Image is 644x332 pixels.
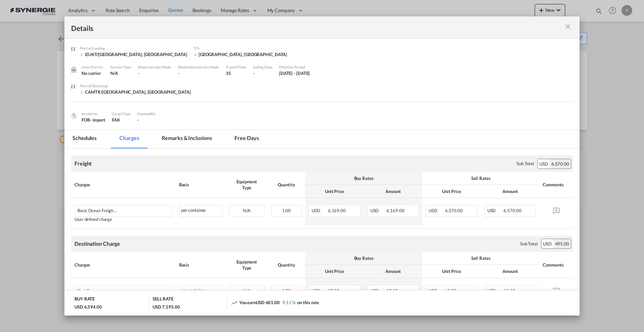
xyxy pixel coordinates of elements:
div: Basis [179,182,223,188]
div: - [178,70,219,76]
div: Equipment Type [229,179,264,191]
span: 50.00 [386,288,398,293]
div: Sailing Date [253,64,272,70]
div: Sell Rates [426,255,536,261]
div: Equipment Type [229,259,264,271]
div: Details [71,23,523,32]
span: 1.00 [282,288,291,293]
span: 6,169.00 [386,208,404,213]
div: You earn on this rate [231,299,319,306]
div: BUSAN, VANCOUVER [194,51,287,57]
md-tab-item: Schedules [64,130,105,148]
div: Sub Total [517,160,534,167]
span: USD [487,288,503,293]
div: 35 [226,70,246,76]
div: - [138,70,171,76]
span: USD [370,208,386,213]
span: 50.00 [328,288,340,293]
span: 9.11 % [282,300,296,305]
span: USD [429,288,444,293]
img: cargo.png [70,112,77,120]
th: Unit Price [422,265,481,278]
div: Destination Charge [74,240,120,247]
span: - [137,117,139,123]
div: per container [179,205,223,217]
md-tab-item: Charges [111,130,147,148]
div: Port Fees [77,285,146,293]
div: User defined charge [74,217,172,222]
div: Effective Period [279,64,310,70]
div: Quantity [271,182,302,188]
th: Amount [481,185,540,198]
div: Buy Rates [309,255,419,261]
div: Destination Service Mode [178,64,219,70]
span: N/A [243,288,251,293]
div: IDJKT/Jakarta, Java [80,51,187,57]
span: USD [429,208,444,213]
th: Comments [539,172,573,198]
th: Unit Price [305,185,364,198]
span: 1.00 [282,208,291,213]
span: USD [370,288,386,293]
md-icon: icon-close m-3 fg-AAA8AD cursor [564,22,572,31]
span: 65.00 [445,288,457,293]
th: Unit Price [422,185,481,198]
md-tab-item: Remarks & Inclusions [154,130,220,148]
th: Amount [364,185,423,198]
div: No carrier [82,70,104,76]
div: per container [179,285,223,297]
div: Sell Rates [426,175,536,181]
div: Freight [74,160,92,167]
span: N/A [243,208,251,213]
div: Service Type [110,64,131,70]
span: 6,169.00 [328,208,346,213]
th: Amount [364,265,423,278]
div: Commodity [137,111,156,117]
div: Incoterms [82,111,105,117]
div: 6,570.00 [550,159,571,169]
div: Quantity [271,262,302,268]
div: 495.00 [553,239,571,248]
div: Basic Ocean Freight - gated in June 25th [77,205,146,213]
th: Comments [539,252,573,278]
div: CAMTR/Montreal, QC [80,89,191,95]
div: Liner/Carrier [82,64,104,70]
div: Sub Total [520,241,538,247]
span: 6,570.00 [445,208,463,213]
md-tab-item: Free days [226,130,267,148]
div: Buy Rates [309,175,419,181]
md-dialog: Port of Loading ... [64,16,580,315]
th: Amount [481,265,540,278]
div: BUY RATE [74,296,95,303]
div: - import [90,117,105,123]
th: Unit Price [305,265,364,278]
div: Basis [179,262,223,268]
span: 65.00 [503,288,515,293]
md-pagination-wrapper: Use the left and right arrow keys to navigate between tabs [64,130,274,148]
span: N/A [110,70,118,76]
div: Charges [74,182,172,188]
div: USD 7,195.00 [153,304,180,310]
div: USD 6,594.00 [74,304,102,310]
div: 10 Jul 2025 - 14 Jul 2025 [279,70,310,76]
span: 6,570.00 [503,208,521,213]
span: USD [312,208,327,213]
div: SELL RATE [153,296,173,303]
span: USD [312,288,327,293]
div: Charges [74,262,172,268]
div: Port of Loading [80,45,187,51]
div: Origin Service Mode [138,64,171,70]
div: Cargo Type [112,111,130,117]
md-icon: icon-trending-up [231,299,237,306]
span: USD 601.00 [256,300,280,305]
div: FAK [112,117,130,123]
div: - [253,70,272,76]
div: FOB [82,117,105,123]
span: USD [487,208,503,213]
div: USD [538,159,550,169]
div: USD [541,239,553,248]
div: Port of Discharge [80,83,191,89]
div: Transit Time [226,64,246,70]
div: T/S [194,45,287,51]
